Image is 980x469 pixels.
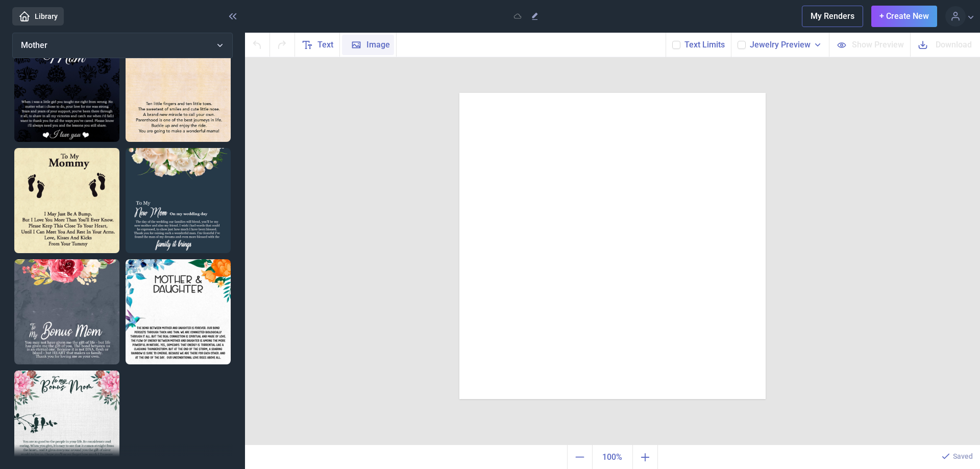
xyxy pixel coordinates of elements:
[21,40,47,50] span: Mother
[14,259,119,364] img: To my Bonus Mom
[12,33,233,58] button: Mother
[14,37,119,142] img: You are the only person
[910,33,980,57] button: Download
[340,33,397,57] button: Image
[852,39,904,51] span: Show Preview
[14,148,119,253] img: I may just be a bump
[750,39,811,51] span: Jewelry Preview
[829,33,910,57] button: Show Preview
[12,7,64,26] a: Library
[633,445,658,469] button: Zoom in
[953,451,973,461] p: Saved
[871,6,937,27] button: + Create New
[592,445,633,469] button: Actual size
[684,39,725,51] button: Text Limits
[802,6,863,27] button: My Renders
[295,33,340,57] button: Text
[567,445,592,469] button: Zoom out
[126,37,231,142] img: Mama to be
[245,33,270,57] button: Undo
[595,447,630,467] span: 100%
[366,39,390,51] span: Image
[750,39,823,51] button: Jewelry Preview
[126,148,231,253] img: to my New Mom
[317,39,333,51] span: Text
[126,259,231,364] img: mother and daughter. TODO
[936,39,972,51] span: Download
[270,33,295,57] button: Redo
